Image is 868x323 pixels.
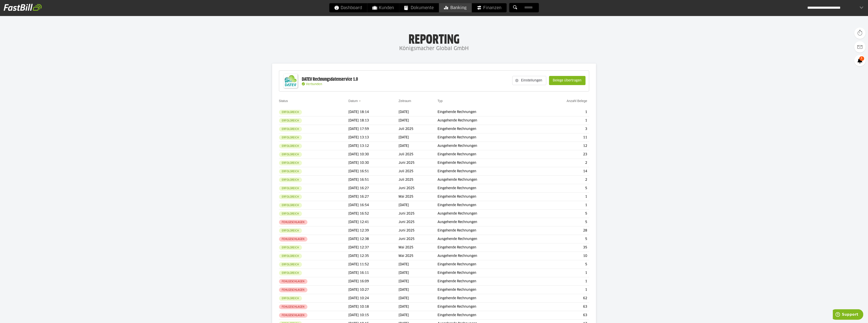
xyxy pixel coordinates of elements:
td: [DATE] 11:52 [349,260,399,269]
td: Eingehende Rechnungen [438,167,534,176]
a: Kunden [367,3,399,12]
td: 5 [534,218,589,226]
td: Eingehende Rechnungen [438,125,534,133]
a: Status [279,99,288,103]
td: 12 [534,142,589,150]
td: 5 [534,260,589,269]
img: sort_desc.gif [359,101,362,102]
td: 63 [534,303,589,311]
td: [DATE] 13:12 [349,142,399,150]
td: 23 [534,150,589,159]
td: Eingehende Rechnungen [438,193,534,201]
td: [DATE] 17:59 [349,125,399,133]
td: [DATE] 12:41 [349,218,399,226]
sl-badge: Erfolgreich [279,262,302,267]
td: [DATE] [399,269,438,277]
sl-badge: Fehlgeschlagen [279,220,308,225]
td: [DATE] [399,286,438,294]
td: Juni 2025 [399,159,438,167]
span: Finanzen [477,3,501,12]
td: Eingehende Rechnungen [438,133,534,142]
td: [DATE] [399,260,438,269]
span: Kunden [372,3,394,12]
td: [DATE] 10:24 [349,294,399,303]
td: 1 [534,201,589,210]
td: Juli 2025 [399,176,438,184]
td: [DATE] 12:37 [349,243,399,252]
sl-badge: Erfolgreich [279,211,302,216]
a: Dokumente [399,3,439,12]
a: Banking [439,3,472,12]
img: DATEV-Datenservice Logo [282,72,300,90]
td: [DATE] 16:11 [349,269,399,277]
td: 1 [534,193,589,201]
td: Ausgehende Rechnungen [438,218,534,226]
td: Eingehende Rechnungen [438,108,534,116]
td: [DATE] 10:27 [349,286,399,294]
a: Datum [349,99,358,103]
td: [DATE] [399,142,438,150]
div: DATEV Rechnungsdatenservice 1.0 [302,76,358,82]
td: 1 [534,116,589,125]
sl-badge: Erfolgreich [279,194,302,199]
td: Juli 2025 [399,167,438,176]
td: Juni 2025 [399,226,438,235]
td: Mai 2025 [399,243,438,252]
td: Ausgehende Rechnungen [438,142,534,150]
sl-button: Belege übertragen [549,76,586,85]
sl-badge: Erfolgreich [279,271,302,275]
td: 11 [534,133,589,142]
sl-badge: Erfolgreich [279,228,302,233]
sl-badge: Erfolgreich [279,254,302,258]
sl-button: Einstellungen [512,76,546,85]
sl-badge: Fehlgeschlagen [279,237,308,242]
td: Eingehende Rechnungen [438,286,534,294]
td: Eingehende Rechnungen [438,311,534,320]
td: [DATE] [399,311,438,320]
td: Mai 2025 [399,252,438,260]
td: [DATE] 16:51 [349,176,399,184]
td: 28 [534,226,589,235]
td: Juni 2025 [399,210,438,218]
td: [DATE] 10:18 [349,303,399,311]
sl-badge: Erfolgreich [279,144,302,148]
td: 35 [534,243,589,252]
td: 5 [534,184,589,193]
h1: Reporting [46,32,822,44]
span: Banking [444,3,467,12]
td: 1 [534,286,589,294]
td: [DATE] 12:39 [349,226,399,235]
td: [DATE] 10:30 [349,150,399,159]
sl-badge: Erfolgreich [279,203,302,208]
sl-badge: Fehlgeschlagen [279,313,308,318]
a: 1 [854,55,866,66]
td: [DATE] 16:27 [349,193,399,201]
td: [DATE] 10:30 [349,159,399,167]
sl-badge: Erfolgreich [279,245,302,250]
td: Juli 2025 [399,150,438,159]
sl-badge: Erfolgreich [279,161,302,165]
td: [DATE] [399,303,438,311]
td: Ausgehende Rechnungen [438,252,534,260]
span: Dashboard [334,3,362,12]
sl-badge: Fehlgeschlagen [279,279,308,284]
span: Dokumente [404,3,434,12]
td: [DATE] [399,108,438,116]
td: Eingehende Rechnungen [438,226,534,235]
a: Finanzen [472,3,506,12]
sl-badge: Erfolgreich [279,178,302,182]
td: [DATE] 18:13 [349,116,399,125]
td: [DATE] 18:14 [349,108,399,116]
td: Juni 2025 [399,184,438,193]
td: [DATE] 16:09 [349,277,399,286]
a: Dashboard [329,3,367,12]
td: Ausgehende Rechnungen [438,116,534,125]
td: Eingehende Rechnungen [438,243,534,252]
td: [DATE] [399,201,438,210]
span: Verbunden [306,83,322,86]
td: Eingehende Rechnungen [438,201,534,210]
td: Ausgehende Rechnungen [438,235,534,243]
td: 3 [534,125,589,133]
td: Eingehende Rechnungen [438,260,534,269]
